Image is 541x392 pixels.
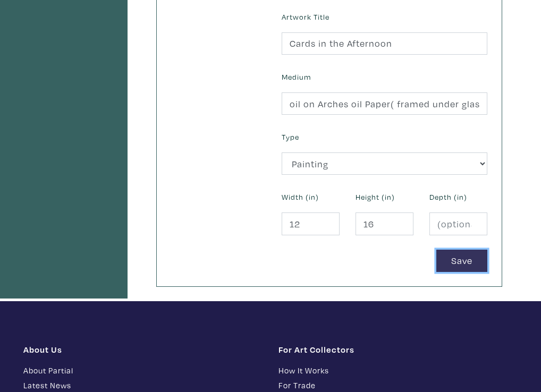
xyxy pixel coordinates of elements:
a: About Partial [23,364,263,377]
h1: For Art Collectors [278,344,518,355]
label: Width (in) [282,191,319,203]
a: Latest News [23,379,263,391]
input: Ex. Acrylic on canvas, giclee on photo paper [282,92,487,115]
a: How It Works [278,364,518,377]
label: Height (in) [356,191,395,203]
input: (optional) [429,212,487,235]
button: Save [436,250,487,272]
a: For Trade [278,379,518,391]
label: Artwork Title [282,11,329,23]
label: Medium [282,71,311,83]
label: Depth (in) [429,191,467,203]
label: Type [282,131,299,143]
h1: About Us [23,344,263,355]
